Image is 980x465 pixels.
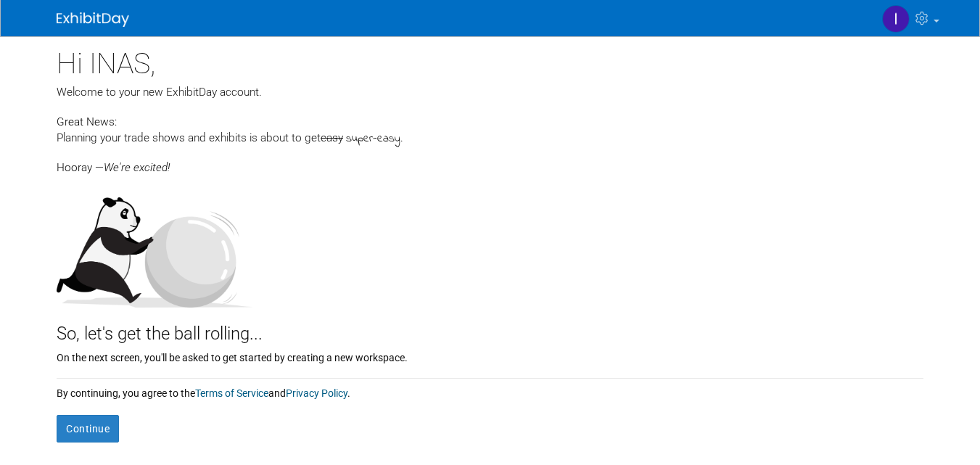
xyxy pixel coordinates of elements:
[57,308,923,347] div: So, let's get the ball rolling...
[104,161,170,174] span: We're excited!
[57,12,129,27] img: ExhibitDay
[882,5,910,33] img: INAS HAJ MOUSA
[57,415,119,443] button: Continue
[57,183,252,308] img: Let's get the ball rolling
[57,147,923,176] div: Hooray —
[346,131,400,147] span: super-easy
[57,113,923,130] div: Great News:
[321,131,343,144] span: easy
[57,379,923,400] div: By continuing, you agree to the and .
[286,387,347,399] a: Privacy Policy
[195,387,268,399] a: Terms of Service
[57,130,923,147] div: Planning your trade shows and exhibits is about to get .
[57,84,923,100] div: Welcome to your new ExhibitDay account.
[57,36,923,84] div: Hi INAS,
[57,347,923,365] div: On the next screen, you'll be asked to get started by creating a new workspace.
